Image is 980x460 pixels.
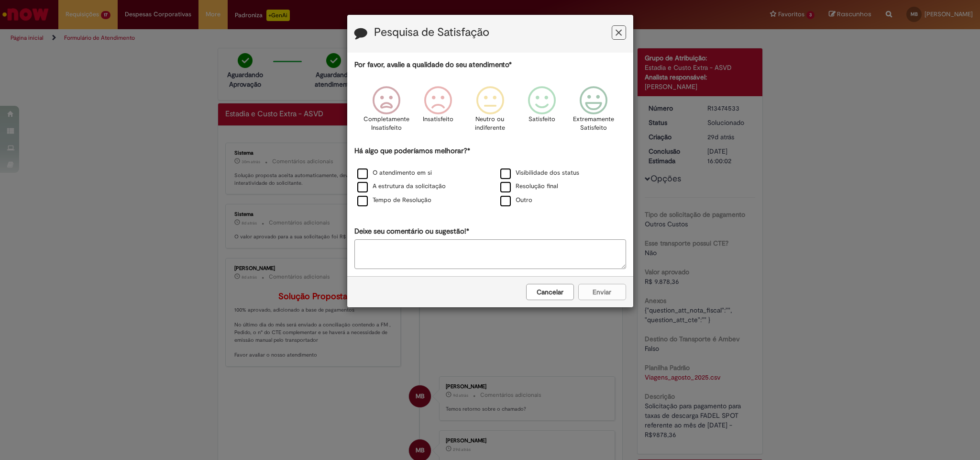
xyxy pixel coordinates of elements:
[354,226,469,236] label: Deixe seu comentário ou sugestão!*
[363,115,409,133] p: Completamente Insatisfeito
[414,79,462,145] div: Insatisfeito
[465,79,514,145] div: Neutro ou indiferente
[473,115,507,133] p: Neutro ou indiferente
[357,168,432,178] label: O atendimento em si
[354,146,626,208] div: Há algo que poderíamos melhorar?*
[569,79,618,145] div: Extremamente Satisfeito
[518,79,566,145] div: Satisfeito
[500,196,532,205] label: Outro
[500,182,558,191] label: Resolução final
[573,115,614,133] p: Extremamente Satisfeito
[423,115,453,124] p: Insatisfeito
[374,26,489,39] label: Pesquisa de Satisfação
[500,168,579,178] label: Visibilidade dos status
[526,284,574,300] button: Cancelar
[362,79,411,145] div: Completamente Insatisfeito
[357,196,431,205] label: Tempo de Resolução
[529,115,555,124] p: Satisfeito
[354,60,512,70] label: Por favor, avalie a qualidade do seu atendimento*
[357,182,446,191] label: A estrutura da solicitação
